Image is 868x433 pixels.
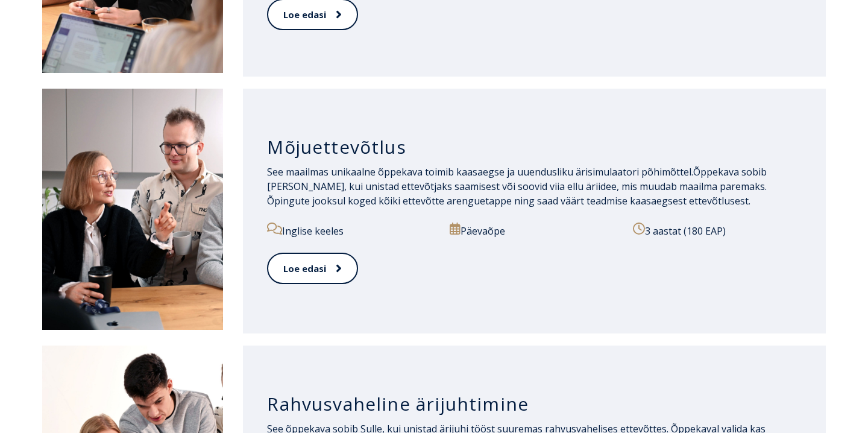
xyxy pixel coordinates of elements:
[633,223,790,238] p: 3 aastat (180 EAP)
[42,89,223,330] img: Mõjuettevõtlus
[267,136,802,159] h3: Mõjuettevõtlus
[267,223,436,238] p: Inglise keeles
[450,223,618,238] p: Päevaõpe
[267,253,358,285] a: Loe edasi
[267,165,693,179] span: See maailmas unikaalne õppekava toimib kaasaegse ja uuendusliku ärisimulaatori põhimõttel.
[267,393,802,416] h3: Rahvusvaheline ärijuhtimine
[267,165,767,207] span: Õppekava sobib [PERSON_NAME], kui unistad ettevõtjaks saamisest või soovid viia ellu äriidee, mis...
